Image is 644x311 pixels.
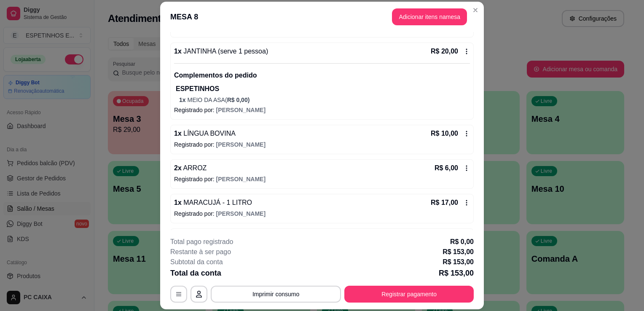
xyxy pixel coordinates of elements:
span: MARACUJÁ - 1 LITRO [182,199,252,206]
p: Restante à ser pago [170,247,231,257]
p: R$ 10,00 [431,129,458,139]
p: 1 x [174,198,252,208]
p: 2 x [174,163,207,173]
button: Imprimir consumo [211,286,341,303]
p: R$ 153,00 [443,247,474,257]
p: 1 x [174,46,268,56]
p: ESPETINHOS [176,84,470,94]
header: MESA 8 [160,2,484,32]
span: 1 x [179,97,187,103]
p: Subtotal da conta [170,257,223,267]
p: R$ 153,00 [443,257,474,267]
button: Adicionar itens namesa [392,8,467,25]
span: ARROZ [182,164,207,172]
p: Registrado por: [174,209,470,218]
button: Close [469,3,482,17]
button: Registrar pagamento [344,286,474,303]
p: R$ 17,00 [431,198,458,208]
p: Total pago registrado [170,237,233,247]
span: [PERSON_NAME] [216,107,266,113]
p: Registrado por: [174,106,470,114]
p: Total da conta [170,267,221,279]
span: R$ 0,00 ) [227,97,250,103]
p: MEIO DA ASA ( [179,96,470,104]
span: LÍNGUA BOVINA [182,130,236,137]
span: [PERSON_NAME] [216,210,266,217]
span: [PERSON_NAME] [216,141,266,148]
span: JANTINHA (serve 1 pessoa) [182,48,268,55]
p: R$ 20,00 [431,46,458,56]
p: R$ 0,00 [450,237,474,247]
p: R$ 153,00 [439,267,474,279]
p: Registrado por: [174,175,470,183]
p: R$ 6,00 [435,163,458,173]
p: Registrado por: [174,140,470,149]
span: [PERSON_NAME] [216,176,266,182]
p: 1 x [174,129,236,139]
p: Complementos do pedido [174,70,470,80]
